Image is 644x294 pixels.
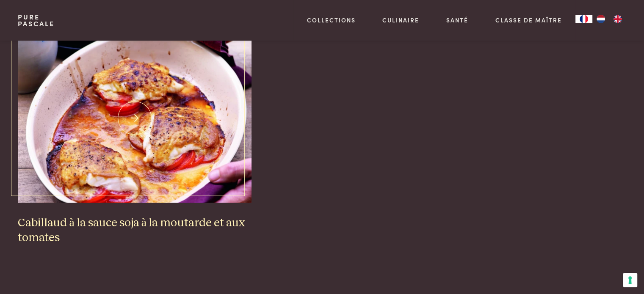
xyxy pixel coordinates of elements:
a: Santé [446,16,468,25]
a: Culinaire [382,16,419,25]
aside: Language selected: Français [575,15,626,23]
h3: Cabillaud à la sauce soja à la moutarde et aux tomates [18,216,252,245]
a: Cabillaud à la sauce soja à la moutarde et aux tomates Cabillaud à la sauce soja à la moutarde et... [18,33,252,245]
button: Vos préférences en matière de consentement pour les technologies de suivi [623,273,637,287]
a: Collections [307,16,356,25]
div: Language [575,15,592,23]
a: NL [592,15,609,23]
a: EN [609,15,626,23]
a: Classe de maître [495,16,562,25]
img: Cabillaud à la sauce soja à la moutarde et aux tomates [18,33,252,203]
ul: Language list [592,15,626,23]
a: FR [575,15,592,23]
a: PurePascale [18,14,55,27]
